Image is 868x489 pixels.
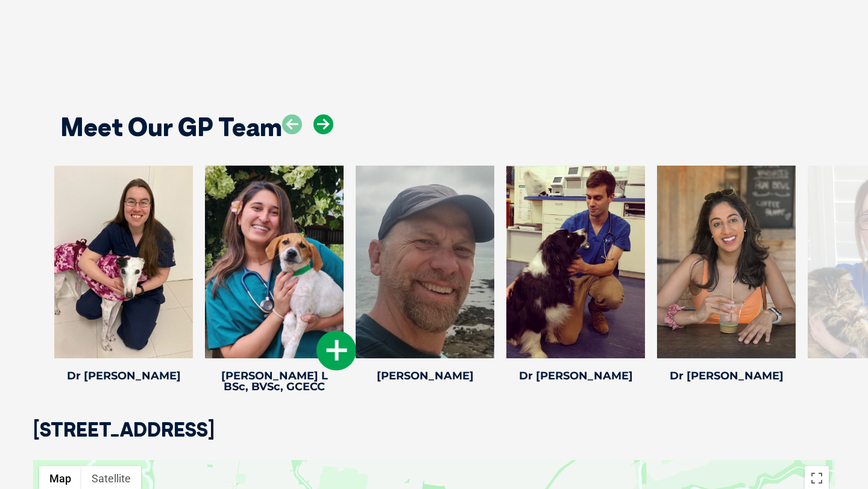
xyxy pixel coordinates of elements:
[657,370,796,381] h4: Dr [PERSON_NAME]
[356,370,494,381] h4: [PERSON_NAME]
[205,370,344,392] h4: [PERSON_NAME] L BSc, BVSc, GCECC
[60,114,282,140] h2: Meet Our GP Team
[506,370,645,381] h4: Dr [PERSON_NAME]
[54,370,193,381] h4: Dr [PERSON_NAME]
